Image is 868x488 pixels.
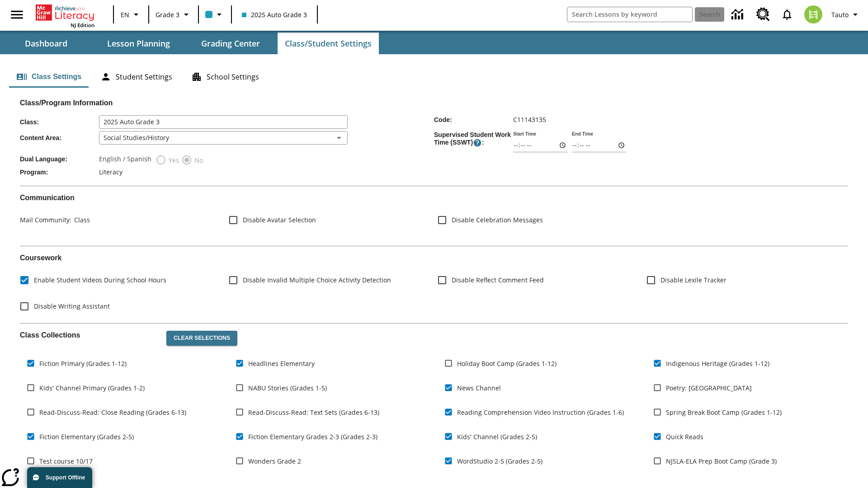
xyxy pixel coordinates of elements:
button: Supervised Student Work Time is the timeframe when students can take LevelSet and when lessons ar... [473,138,482,147]
button: Open side menu [4,1,30,28]
span: Fiction Elementary Grades 2-3 (Grades 2-3) [248,432,377,441]
span: News Channel [457,383,501,393]
button: Class Settings [9,66,89,88]
span: Spring Break Boot Camp (Grades 1-12) [666,408,782,417]
button: Grade: Grade 3, Select a grade [152,6,195,23]
span: Indigenous Heritage (Grades 1-12) [666,359,769,368]
span: Support Offline [46,474,85,481]
div: Communication [20,193,848,239]
input: Class [99,115,348,129]
a: Notifications [775,3,799,26]
label: End Time [572,131,593,137]
span: Disable Reflect Comment Feed [452,275,544,285]
span: Disable Writing Assistant [34,301,110,311]
button: School Settings [184,66,266,88]
label: Start Time [513,131,536,137]
span: Dual Language : [20,155,99,163]
button: Profile/Settings [828,6,864,23]
h2: Class/Program Information [20,99,848,107]
button: Grading Center [185,33,276,54]
button: Lesson Planning [93,33,184,54]
span: Quick Reads [666,432,703,441]
span: Mail Community : [20,216,71,224]
span: Content Area : [20,134,99,141]
span: Program : [20,169,99,176]
span: Holiday Boot Camp (Grades 1-12) [457,359,557,368]
span: Poetry: [GEOGRAPHIC_DATA] [666,383,752,393]
span: NJ Edition [71,22,94,28]
span: Disable Lexile Tracker [660,275,726,285]
span: Enable Student Videos During School Hours [34,275,166,285]
div: Class/Student Settings [9,66,859,88]
span: Disable Celebration Messages [452,215,543,225]
span: No [192,155,203,165]
span: Disable Avatar Selection [243,215,316,225]
div: Class/Program Information [20,107,848,178]
span: Headlines Elementary [248,359,315,368]
label: English / Spanish [99,155,151,165]
span: Class [71,216,90,224]
a: Resource Center, Will open in new tab [751,2,775,27]
a: Data Center [726,2,751,27]
a: Home [36,4,94,22]
button: Support Offline [27,467,92,488]
span: Supervised Student Work Time (SSWT) : [434,131,513,147]
span: Disable Invalid Multiple Choice Activity Detection [243,275,391,285]
div: Class Collections [20,324,848,482]
span: NABU Stories (Grades 1-5) [248,383,327,393]
span: Grade 3 [156,10,179,19]
div: Social Studies/History [99,131,348,145]
span: Wonders Grade 2 [248,456,301,466]
span: Test course 10/17 [39,456,93,466]
span: Fiction Elementary (Grades 2-5) [39,432,134,441]
img: avatar image [804,5,822,23]
span: Reading Comprehension Video Instruction (Grades 1-6) [457,408,624,417]
div: Coursework [20,253,848,315]
span: Read-Discuss-Read: Close Reading (Grades 6-13) [39,408,186,417]
span: Fiction Primary (Grades 1-12) [39,359,127,368]
span: Read-Discuss-Read: Text Sets (Grades 6-13) [248,408,379,417]
span: Kids' Channel (Grades 2-5) [457,432,537,441]
button: Dashboard [1,33,91,54]
span: Class : [20,118,99,126]
button: Student Settings [93,66,179,88]
h2: Course work [20,253,848,262]
span: WordStudio 2-5 (Grades 2-5) [457,456,542,466]
button: Clear Selections [166,331,237,346]
span: Yes [166,155,179,165]
button: Language: EN, Select a language [117,6,146,23]
button: Class/Student Settings [278,33,379,54]
button: Select a new avatar [799,3,828,26]
span: NJSLA-ELA Prep Boot Camp (Grade 3) [666,456,777,466]
input: search field [567,7,692,22]
span: EN [121,10,129,19]
span: Literacy [99,168,123,176]
span: 2025 Auto Grade 3 [242,10,307,19]
h2: Communication [20,193,848,202]
span: Kids' Channel Primary (Grades 1-2) [39,383,145,393]
button: Class color is light blue. Change class color [202,6,228,23]
span: Tauto [831,10,849,19]
span: C11143135 [513,115,546,124]
div: Home [36,3,94,28]
span: Code : [434,116,513,123]
h2: Class Collections [20,331,159,339]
